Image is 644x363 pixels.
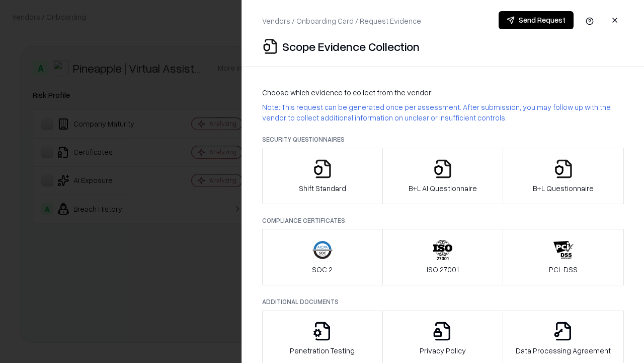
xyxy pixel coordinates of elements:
p: B+L Questionnaire [533,183,594,194]
p: Penetration Testing [290,345,355,356]
p: Scope Evidence Collection [282,38,420,54]
p: ISO 27001 [427,264,459,275]
p: SOC 2 [312,264,333,275]
p: Privacy Policy [420,345,466,356]
button: B+L Questionnaire [503,148,624,204]
p: B+L AI Questionnaire [409,183,477,194]
p: Note: This request can be generated once per assessment. After submission, you may follow up with... [262,102,624,123]
button: ISO 27001 [382,229,504,285]
button: Send Request [499,11,574,29]
button: SOC 2 [262,229,383,285]
p: Security Questionnaires [262,135,624,144]
button: Shift Standard [262,148,383,204]
p: Choose which evidence to collect from the vendor: [262,87,624,98]
p: Shift Standard [299,183,346,194]
p: Vendors / Onboarding Card / Request Evidence [262,16,421,26]
p: Additional Documents [262,297,624,306]
p: Data Processing Agreement [516,345,611,356]
button: B+L AI Questionnaire [382,148,504,204]
button: PCI-DSS [503,229,624,285]
p: PCI-DSS [549,264,578,275]
p: Compliance Certificates [262,216,624,225]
